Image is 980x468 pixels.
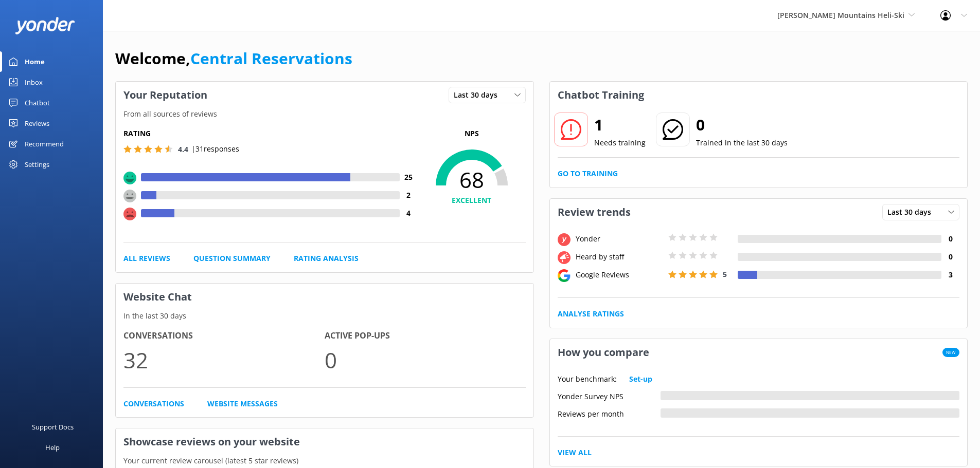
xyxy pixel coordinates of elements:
a: Website Messages [207,398,278,409]
h4: 0 [941,233,959,245]
p: From all sources of reviews [116,108,533,120]
h4: 0 [941,251,959,263]
h3: How you compare [550,339,657,366]
p: 0 [325,343,526,377]
p: In the last 30 days [116,310,533,322]
img: yonder-white-logo.png [15,17,75,34]
a: Go to Training [558,168,618,179]
p: Your benchmark: [558,373,617,385]
h4: 2 [400,190,418,201]
h4: Active Pop-ups [325,329,526,343]
h4: 25 [400,172,418,183]
p: | 31 responses [191,143,239,155]
h4: Conversations [123,329,325,343]
div: Inbox [25,72,43,92]
a: Conversations [123,398,184,409]
h3: Your Reputation [116,82,215,108]
span: 4.4 [178,144,188,154]
span: [PERSON_NAME] Mountains Heli-Ski [777,10,904,20]
h3: Website Chat [116,284,533,310]
p: Needs training [594,137,646,148]
a: Analyse Ratings [558,308,624,320]
h5: Rating [123,128,418,139]
h3: Review trends [550,199,638,226]
h3: Showcase reviews on your website [116,428,533,455]
div: Heard by staff [573,251,666,263]
div: Reviews per month [558,408,661,418]
p: Trained in the last 30 days [696,137,788,148]
h4: EXCELLENT [418,195,526,206]
h3: Chatbot Training [550,82,652,108]
h2: 1 [594,113,646,137]
p: Your current review carousel (latest 5 star reviews) [116,455,533,466]
div: Reviews [25,113,49,134]
span: Last 30 days [887,207,937,218]
div: Home [25,51,45,72]
h4: 4 [400,208,418,219]
div: Settings [25,154,49,175]
span: New [942,348,959,357]
div: Recommend [25,134,64,154]
div: Yonder Survey NPS [558,391,661,400]
h2: 0 [696,113,788,137]
a: Question Summary [193,253,271,264]
div: Google Reviews [573,269,666,280]
div: Chatbot [25,92,50,113]
div: Yonder [573,233,666,245]
a: Set-up [629,373,652,385]
h1: Welcome, [115,46,352,71]
a: All Reviews [123,253,170,264]
span: 68 [418,167,526,193]
div: Support Docs [32,417,74,437]
a: View All [558,447,592,458]
a: Rating Analysis [294,253,359,264]
span: Last 30 days [454,89,504,101]
span: 5 [723,269,727,279]
a: Central Reservations [190,48,352,69]
h4: 3 [941,269,959,280]
p: 32 [123,343,325,377]
div: Help [45,437,60,458]
p: NPS [418,128,526,139]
